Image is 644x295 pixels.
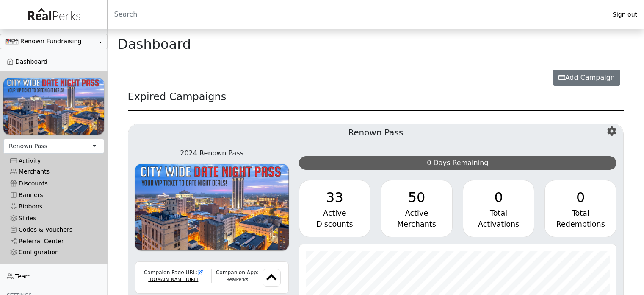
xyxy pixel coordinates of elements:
div: Active [306,208,364,219]
h5: Renown Pass [128,124,624,141]
img: sqktvUi49YWOlhEKK03WCLpzX7tC2yHSQ1VMvnxl.png [3,78,104,135]
input: Search [108,4,606,25]
div: Configuration [10,249,97,256]
a: 0 Total Activations [463,180,535,237]
img: favicon.png [263,269,280,287]
a: 50 Active Merchants [381,180,453,237]
div: 0 [470,187,528,208]
button: Add Campaign [553,70,620,86]
div: Discounts [306,219,364,230]
a: 33 Active Discounts [299,180,371,237]
a: Slides [3,212,104,224]
img: K4l2YXTIjFACqk0KWxAYWeegfTH760UHSb81tAwr.png [6,39,18,44]
div: 0 Days Remaining [299,156,616,170]
div: Companion App: [212,269,263,276]
div: Activations [470,219,528,230]
a: [DOMAIN_NAME][URL] [148,277,198,282]
div: 50 [388,187,445,208]
img: real_perks_logo-01.svg [23,5,84,24]
a: Banners [3,189,104,201]
div: Campaign Page URL: [141,269,207,276]
div: Active [388,208,445,219]
a: Ribbons [3,201,104,212]
a: Referral Center [3,236,104,247]
a: Merchants [3,166,104,177]
div: 2024 Renown Pass [135,148,289,158]
div: 33 [306,187,364,208]
div: Total [552,208,609,219]
div: Activity [10,157,97,165]
a: 0 Total Redemptions [544,180,616,237]
div: Expired Campaigns [128,89,624,111]
img: sqktvUi49YWOlhEKK03WCLpzX7tC2yHSQ1VMvnxl.png [135,164,289,251]
a: Sign out [606,9,644,20]
div: Merchants [388,219,445,230]
h1: Dashboard [118,36,191,52]
a: Codes & Vouchers [3,224,104,236]
div: Redemptions [552,219,609,230]
div: Total [470,208,528,219]
div: RealPerks [212,276,263,283]
div: 0 [552,187,609,208]
div: Renown Pass [9,142,47,151]
a: Discounts [3,177,104,189]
